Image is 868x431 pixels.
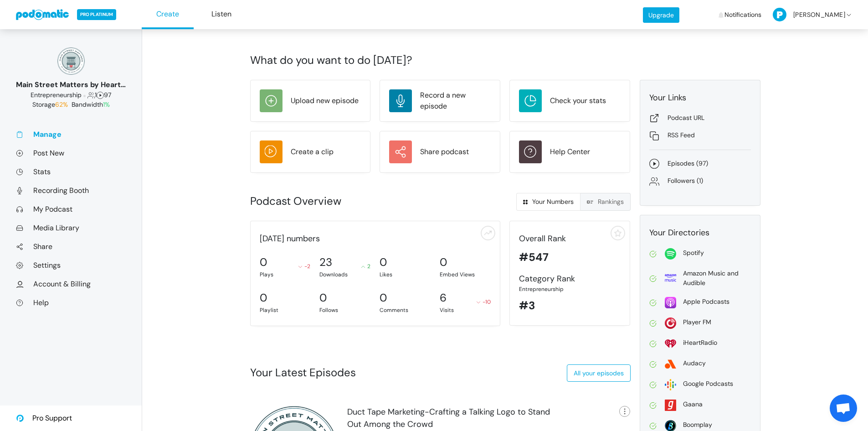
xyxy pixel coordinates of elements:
div: Upload new episode [291,95,359,106]
div: What do you want to do [DATE]? [250,52,760,68]
span: Notifications [724,1,761,28]
a: Upgrade [643,7,679,23]
div: 6 [440,290,447,306]
img: apple-26106266178e1f815f76c7066005aa6211188c2910869e7447b8cdd3a6512788.svg [665,297,676,308]
a: All your episodes [567,364,631,382]
a: Share [16,242,126,251]
div: Share podcast [420,146,469,157]
a: Gaana [649,400,751,411]
div: Google Podcasts [683,379,733,389]
a: Share podcast [389,140,491,163]
a: Create [142,0,194,29]
img: gaana-acdc428d6f3a8bcf3dfc61bc87d1a5ed65c1dda5025f5609f03e44ab3dd96560.svg [665,400,676,411]
img: i_heart_radio-0fea502c98f50158959bea423c94b18391c60ffcc3494be34c3ccd60b54f1ade.svg [665,338,676,349]
img: 150x150_17130234.png [57,47,85,75]
div: 0 [319,290,327,306]
a: Settings [16,260,126,270]
a: iHeartRadio [649,338,751,349]
div: 0 [260,290,267,306]
div: Main Street Matters by Heart on [GEOGRAPHIC_DATA] [16,79,126,90]
div: iHeartRadio [683,338,717,348]
a: Listen [195,0,247,29]
a: Upload new episode [260,89,361,112]
a: Recording Booth [16,186,126,195]
div: Your Directories [649,227,751,239]
img: amazon-69639c57110a651e716f65801135d36e6b1b779905beb0b1c95e1d99d62ebab9.svg [665,272,676,284]
img: google-2dbf3626bd965f54f93204bbf7eeb1470465527e396fa5b4ad72d911f40d0c40.svg [665,379,676,390]
a: Check your stats [519,89,621,112]
a: Audacy [649,358,751,370]
div: Visits [440,306,491,314]
div: 0 [440,254,447,270]
a: Post New [16,148,126,158]
div: 1 97 [16,90,126,100]
a: Followers (1) [649,176,751,186]
a: Apple Podcasts [649,297,751,308]
div: [DATE] numbers [255,233,496,245]
span: PRO PLATINUM [77,9,116,20]
div: #3 [519,297,621,314]
a: Rankings [580,193,631,211]
span: Storage [32,100,70,109]
img: spotify-814d7a4412f2fa8a87278c8d4c03771221523d6a641bdc26ea993aaf80ac4ffe.svg [665,248,676,260]
div: Help Center [550,146,590,157]
div: -2 [298,262,310,270]
a: Create a clip [260,140,361,163]
a: Player FM [649,317,751,329]
a: Pro Support [16,405,72,431]
div: Likes [380,270,431,279]
div: Amazon Music and Audible [683,269,751,288]
a: Episodes (97) [649,159,751,169]
span: [PERSON_NAME] [793,1,845,28]
span: 1% [103,100,110,109]
div: Embed Views [440,270,491,279]
a: Spotify [649,248,751,260]
div: 0 [380,254,387,270]
div: 0 [380,290,387,306]
div: Your Latest Episodes [250,364,356,381]
a: Account & Billing [16,279,126,289]
a: My Podcast [16,204,126,214]
a: Stats [16,167,126,177]
div: Overall Rank [519,233,621,245]
div: Downloads [319,270,370,279]
div: Spotify [683,248,704,258]
a: Record a new episode [389,89,491,112]
img: audacy-5d0199fadc8dc77acc7c395e9e27ef384d0cbdead77bf92d3603ebf283057071.svg [665,358,676,370]
span: 62% [55,100,68,109]
a: Amazon Music and Audible [649,269,751,288]
div: Check your stats [550,95,606,106]
div: Podcast Overview [250,193,436,209]
span: Episodes [97,91,104,99]
div: 0 [260,254,267,270]
img: player_fm-2f731f33b7a5920876a6a59fec1291611fade0905d687326e1933154b96d4679.svg [665,317,676,329]
div: Entrepreneurship [519,285,621,293]
a: Manage [16,130,126,139]
div: Playlist [260,306,311,314]
a: Media Library [16,223,126,233]
div: 23 [319,254,332,270]
div: 2 [361,262,370,270]
div: Duct Tape Marketing-Crafting a Talking Logo to Stand Out Among the Crowd [347,406,565,431]
img: P-50-ab8a3cff1f42e3edaa744736fdbd136011fc75d0d07c0e6946c3d5a70d29199b.png [773,8,786,21]
div: Your Links [649,92,751,104]
a: Google Podcasts [649,379,751,390]
a: RSS Feed [649,130,751,140]
div: Plays [260,270,311,279]
div: Create a clip [291,146,334,157]
div: Follows [319,306,370,314]
div: -10 [477,298,491,306]
span: Business: Entrepreneurship [31,91,82,99]
div: Audacy [683,358,706,368]
div: Player FM [683,317,711,327]
div: Gaana [683,400,703,409]
div: Category Rank [519,273,621,285]
span: Bandwidth [72,100,110,109]
div: Apple Podcasts [683,297,729,306]
div: Boomplay [683,420,712,430]
a: Podcast URL [649,113,751,123]
a: Your Numbers [516,193,580,211]
span: Followers [87,91,95,99]
a: Open chat [830,395,857,422]
a: [PERSON_NAME] [773,1,853,28]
